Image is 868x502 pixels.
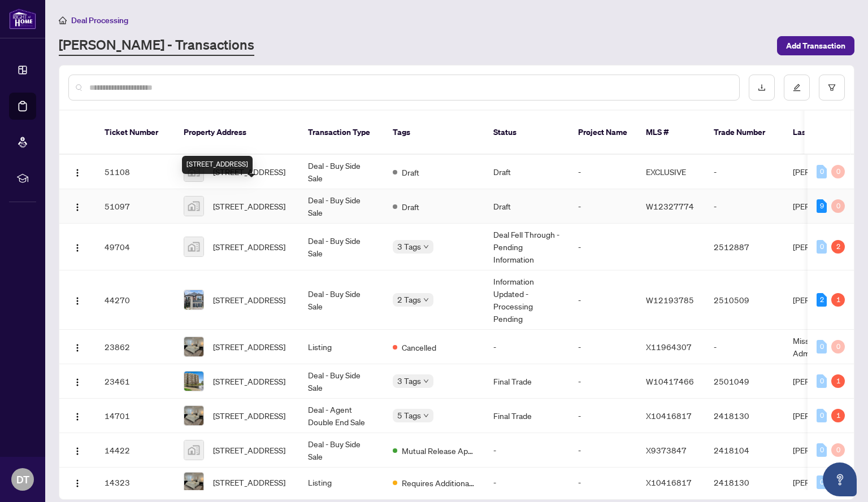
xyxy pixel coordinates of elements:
[831,443,845,457] div: 0
[484,399,569,433] td: Final Trade
[384,111,484,155] th: Tags
[758,84,766,91] span: download
[73,203,82,212] img: Logo
[569,330,637,364] td: -
[299,270,384,330] td: Deal - Buy Side Sale
[397,374,421,387] span: 3 Tags
[646,376,694,386] span: W10417466
[213,241,285,253] span: [STREET_ADDRESS]
[299,433,384,468] td: Deal - Buy Side Sale
[299,399,384,433] td: Deal - Agent Double End Sale
[68,441,86,459] button: Logo
[68,338,86,356] button: Logo
[569,111,637,155] th: Project Name
[705,224,784,270] td: 2512887
[646,201,694,211] span: W12327774
[705,189,784,224] td: -
[817,199,827,213] div: 9
[73,412,82,421] img: Logo
[184,372,203,391] img: thumbnail-img
[299,189,384,224] td: Deal - Buy Side Sale
[96,224,175,270] td: 49704
[71,15,128,25] span: Deal Processing
[184,473,203,492] img: thumbnail-img
[402,200,419,213] span: Draft
[402,444,475,457] span: Mutual Release Approved
[184,337,203,356] img: thumbnail-img
[705,364,784,399] td: 2501049
[646,477,692,487] span: X10416817
[59,36,254,56] a: [PERSON_NAME] - Transactions
[484,468,569,497] td: -
[831,199,845,213] div: 0
[175,111,299,155] th: Property Address
[831,409,845,422] div: 1
[831,340,845,353] div: 0
[96,364,175,399] td: 23461
[68,163,86,181] button: Logo
[423,378,429,384] span: down
[705,433,784,468] td: 2418104
[705,111,784,155] th: Trade Number
[784,75,810,101] button: edit
[831,374,845,388] div: 1
[484,224,569,270] td: Deal Fell Through - Pending Information
[68,407,86,425] button: Logo
[817,293,827,307] div: 2
[569,364,637,399] td: -
[831,293,845,307] div: 1
[831,165,845,178] div: 0
[786,37,845,55] span: Add Transaction
[817,409,827,422] div: 0
[182,156,253,174] div: [STREET_ADDRESS]
[484,155,569,189] td: Draft
[96,330,175,364] td: 23862
[73,479,82,488] img: Logo
[96,433,175,468] td: 14422
[299,111,384,155] th: Transaction Type
[569,189,637,224] td: -
[213,375,285,387] span: [STREET_ADDRESS]
[646,342,692,352] span: X11964307
[749,75,775,101] button: download
[484,364,569,399] td: Final Trade
[823,462,857,496] button: Open asap
[397,409,421,422] span: 5 Tags
[96,155,175,189] td: 51108
[213,444,285,456] span: [STREET_ADDRESS]
[793,84,801,91] span: edit
[59,16,67,24] span: home
[831,240,845,254] div: 2
[299,224,384,270] td: Deal - Buy Side Sale
[637,111,705,155] th: MLS #
[705,155,784,189] td: -
[569,399,637,433] td: -
[9,8,36,29] img: logo
[96,189,175,224] td: 51097
[819,75,845,101] button: filter
[569,468,637,497] td: -
[184,440,203,460] img: thumbnail-img
[73,296,82,305] img: Logo
[705,468,784,497] td: 2418130
[397,293,421,306] span: 2 Tags
[397,240,421,253] span: 3 Tags
[299,468,384,497] td: Listing
[184,406,203,425] img: thumbnail-img
[73,343,82,352] img: Logo
[299,364,384,399] td: Deal - Buy Side Sale
[817,240,827,254] div: 0
[213,200,285,212] span: [STREET_ADDRESS]
[777,36,854,55] button: Add Transaction
[705,330,784,364] td: -
[16,472,29,487] span: DT
[646,167,686,177] span: EXCLUSIVE
[646,295,694,305] span: W12193785
[402,477,475,489] span: Requires Additional Docs
[299,330,384,364] td: Listing
[184,237,203,256] img: thumbnail-img
[569,433,637,468] td: -
[817,443,827,457] div: 0
[73,447,82,456] img: Logo
[184,197,203,216] img: thumbnail-img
